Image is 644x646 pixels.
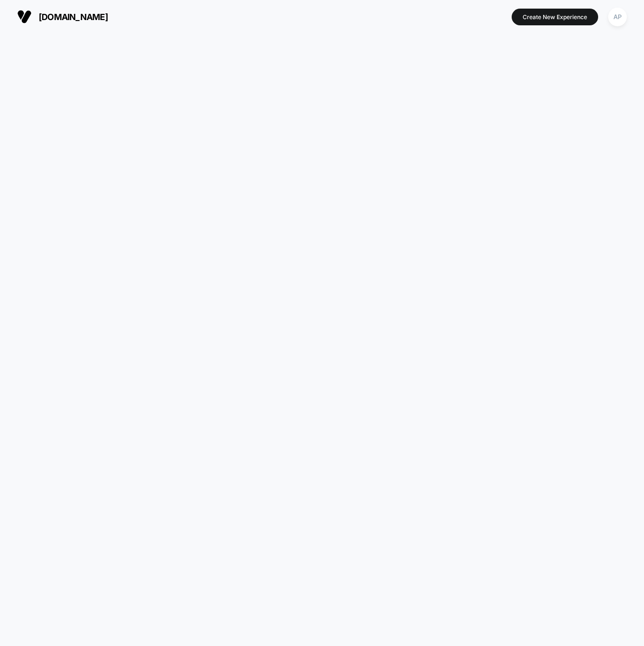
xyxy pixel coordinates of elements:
[605,7,630,27] button: AP
[17,10,32,24] img: Visually logo
[608,8,627,26] div: AP
[39,12,108,22] span: [DOMAIN_NAME]
[14,9,111,24] button: [DOMAIN_NAME]
[512,9,598,25] button: Create New Experience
